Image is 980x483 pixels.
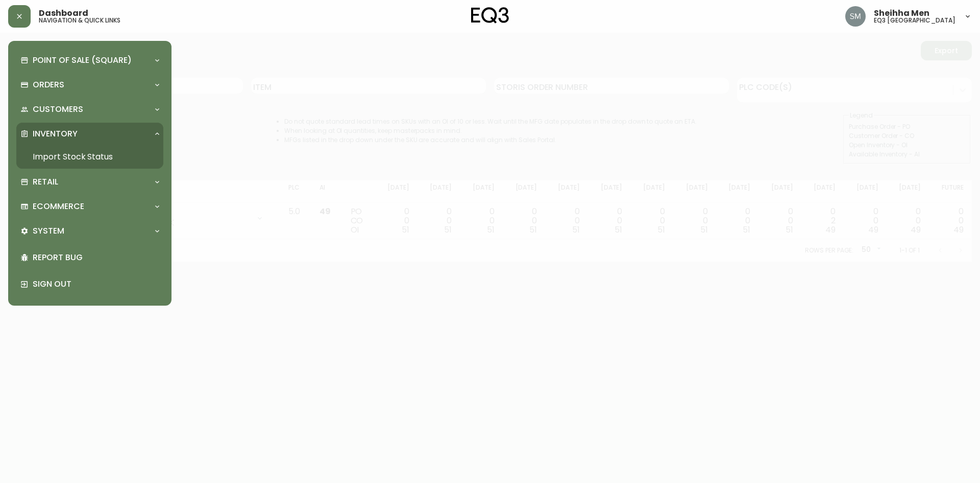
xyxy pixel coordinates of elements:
[39,9,88,17] span: Dashboard
[874,9,929,17] span: Sheihha Men
[845,6,866,27] img: cfa6f7b0e1fd34ea0d7b164297c1067f
[16,220,163,242] div: System
[39,17,120,24] h5: navigation & quick links
[33,104,83,115] p: Customers
[16,123,163,145] div: Inventory
[16,49,163,72] div: Point of Sale (Square)
[33,225,64,237] p: System
[16,244,163,271] div: Report Bug
[33,55,132,66] p: Point of Sale (Square)
[33,252,159,263] p: Report Bug
[33,79,64,90] p: Orders
[471,7,509,24] img: logo
[16,171,163,193] div: Retail
[33,279,159,290] p: Sign Out
[33,128,78,140] p: Inventory
[16,145,163,169] a: Import Stock Status
[16,74,163,96] div: Orders
[16,271,163,297] div: Sign Out
[16,195,163,218] div: Ecommerce
[16,98,163,121] div: Customers
[874,17,955,24] h5: eq3 [GEOGRAPHIC_DATA]
[33,176,58,188] p: Retail
[33,201,84,212] p: Ecommerce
